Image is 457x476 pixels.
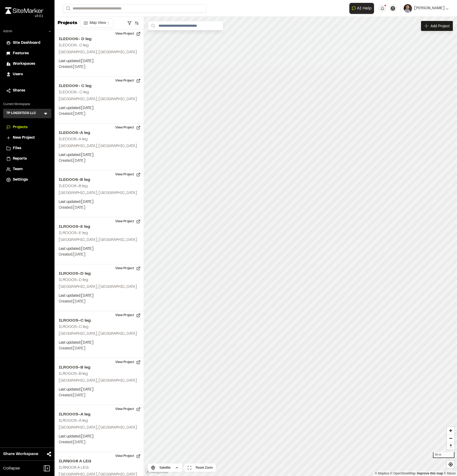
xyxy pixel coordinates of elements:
span: Users [13,72,23,77]
h3: 7P LOGISTICS LLC [6,111,36,116]
p: Last updated: [DATE] [59,152,139,158]
p: Created: [DATE] [59,346,139,351]
span: Collapse [3,465,20,472]
a: New Project [6,135,48,141]
a: Mapbox logo [145,468,168,474]
button: Find my location [447,461,454,468]
span: Settings [13,177,28,183]
p: Created: [DATE] [59,64,139,70]
p: [GEOGRAPHIC_DATA], [GEOGRAPHIC_DATA] [59,237,139,243]
p: Last updated: [DATE] [59,387,139,393]
p: Last updated: [DATE] [59,293,139,299]
button: [PERSON_NAME] [404,4,449,13]
p: Created: [DATE] [59,158,139,164]
h2: ILRO005-C leg [59,325,88,329]
button: View Project [112,170,144,179]
img: rebrand.png [5,7,43,14]
span: Site Dashboard [13,40,40,46]
a: Workspaces [6,61,48,67]
h2: ILRN008 A LEG [59,458,139,464]
a: OpenStreetMap [390,472,416,475]
button: Reset Zoom [184,463,216,472]
button: Open AI Assistant [349,3,374,14]
button: View Project [112,452,144,460]
h2: ILED006- C leg [59,83,139,89]
span: Reports [13,156,27,162]
button: Reset bearing to north [447,442,454,450]
h2: ILRO005-B leg [59,364,139,371]
a: Reports [6,156,48,162]
a: Features [6,51,48,56]
h2: ILRO005-D leg [59,278,88,282]
p: [GEOGRAPHIC_DATA], [GEOGRAPHIC_DATA] [59,50,139,55]
p: [GEOGRAPHIC_DATA], [GEOGRAPHIC_DATA] [59,190,139,196]
span: Files [13,145,21,151]
a: Map feedback [417,472,443,475]
h2: ILED006-A leg [59,130,139,136]
span: [PERSON_NAME] [414,6,444,11]
button: Zoom in [447,427,454,434]
a: Shares [6,88,48,94]
a: Maxar [444,472,456,475]
p: Last updated: [DATE] [59,58,139,64]
p: Created: [DATE] [59,299,139,305]
h2: ILED006- D leg [59,36,139,42]
p: [GEOGRAPHIC_DATA], [GEOGRAPHIC_DATA] [59,425,139,431]
button: View Project [112,405,144,413]
div: Open AI Assistant [349,3,376,14]
p: [GEOGRAPHIC_DATA], [GEOGRAPHIC_DATA] [59,96,139,102]
p: Created: [DATE] [59,393,139,398]
a: Users [6,72,48,77]
div: Oh geez...please don't... [5,14,43,19]
p: Admin [3,29,12,34]
p: Last updated: [DATE] [59,105,139,111]
p: Current Workspace [3,102,51,107]
p: [GEOGRAPHIC_DATA], [GEOGRAPHIC_DATA] [59,331,139,337]
p: Last updated: [DATE] [59,340,139,346]
span: Projects [13,125,28,130]
button: View Project [112,358,144,366]
button: View Project [112,217,144,226]
span: Workspaces [13,61,35,67]
button: Zoom out [447,434,454,442]
h2: ILED006-B leg [59,177,139,183]
p: [GEOGRAPHIC_DATA], [GEOGRAPHIC_DATA] [59,284,139,290]
button: Search [63,4,72,13]
span: New Project [13,135,35,141]
span: Features [13,51,29,56]
h2: ILRO005-A leg [59,419,88,423]
h2: ILED006- D leg [59,44,89,47]
h2: ILRO005-E leg [59,231,88,235]
a: Mapbox [375,472,389,475]
button: View Project [112,264,144,273]
span: Share Workspace [3,451,38,457]
p: Created: [DATE] [59,440,139,445]
h2: ILED006- C leg [59,90,89,94]
span: Shares [13,88,25,94]
p: Projects [58,20,77,27]
span: Team [13,166,23,172]
h2: ILED006-A leg [59,137,88,141]
p: [GEOGRAPHIC_DATA], [GEOGRAPHIC_DATA] [59,143,139,149]
button: View Project [112,123,144,132]
p: Created: [DATE] [59,252,139,258]
a: Site Dashboard [6,40,48,46]
p: Created: [DATE] [59,205,139,211]
p: Created: [DATE] [59,111,139,117]
button: View Project [112,77,144,85]
button: View Project [112,311,144,320]
button: Satellite [148,463,182,472]
h2: ILRO005-D leg [59,271,139,277]
div: 30 mi [433,452,454,458]
h2: ILED006-B leg [59,184,88,188]
span: Add Project [431,23,449,29]
span: Reset bearing to north [447,442,454,450]
h2: ILRO005-E leg [59,224,139,230]
h2: ILRO005-C leg [59,317,139,324]
h2: ILRO005-B leg [59,372,88,376]
span: AI Help [357,5,372,12]
a: Files [6,145,48,151]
